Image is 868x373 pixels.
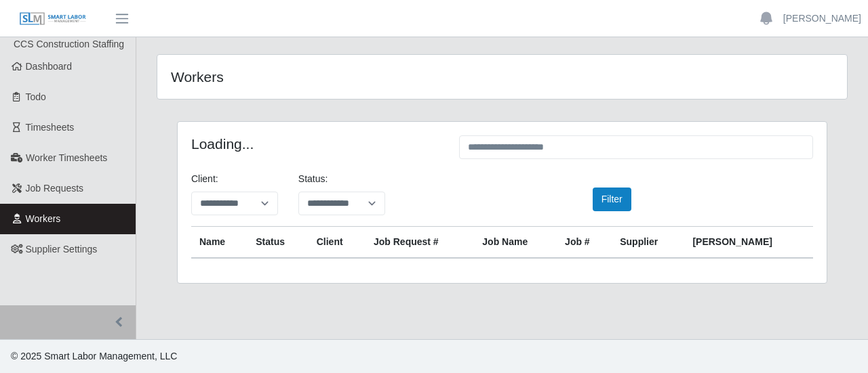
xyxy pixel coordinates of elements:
span: Timesheets [26,122,75,133]
th: Status [248,227,308,259]
button: Filter [593,188,631,211]
th: Job Request # [366,227,474,259]
span: Supplier Settings [26,244,98,255]
img: SLM Logo [19,12,87,26]
span: Todo [26,91,46,102]
h4: Workers [171,68,435,85]
th: Name [191,227,248,259]
span: Dashboard [26,61,73,72]
th: Supplier [612,227,684,259]
span: Job Requests [26,183,84,194]
span: © 2025 Smart Labor Management, LLC [11,351,177,361]
span: Worker Timesheets [26,152,107,163]
th: Client [309,227,366,259]
th: Job Name [474,227,557,259]
h4: Loading... [191,135,439,152]
span: CCS Construction Staffing [14,39,124,49]
a: [PERSON_NAME] [783,12,861,26]
span: Workers [26,213,61,224]
th: Job # [557,227,612,259]
label: Status: [298,172,328,186]
label: Client: [191,172,218,186]
th: [PERSON_NAME] [684,227,813,259]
